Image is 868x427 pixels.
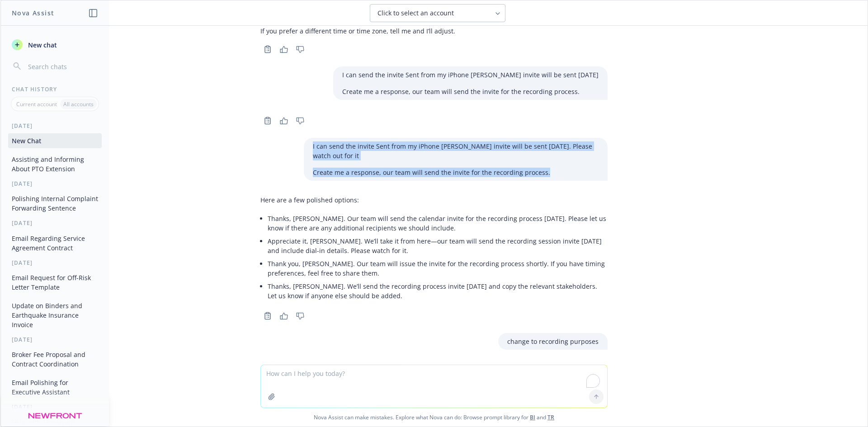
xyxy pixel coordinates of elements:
[1,336,109,343] div: [DATE]
[260,26,455,36] p: If you prefer a different time or time zone, tell me and I’ll adjust.
[12,8,54,18] h1: Nova Assist
[342,70,599,80] p: I can send the invite Sent from my iPhone [PERSON_NAME] invite will be sent [DATE]
[507,337,599,346] p: change to recording purposes
[268,282,608,300] p: Thanks, [PERSON_NAME]. We’ll send the recording process invite [DATE] and copy the relevant stake...
[4,408,864,427] span: Nova Assist can make mistakes. Explore what Nova can do: Browse prompt library for and
[530,413,535,421] a: BI
[26,40,57,50] span: New chat
[293,310,307,322] button: Thumbs down
[8,152,102,176] button: Assisting and Informing About PTO Extension
[8,37,102,53] button: New chat
[8,375,102,399] button: Email Polishing for Executive Assistant
[260,195,608,205] p: Here are a few polished options:
[1,403,109,411] div: [DATE]
[260,364,584,374] p: Here are a few options using “recording purposes”:
[377,9,454,18] span: Click to select an account
[370,4,505,22] button: Click to select an account
[8,133,102,148] button: New Chat
[16,100,57,108] p: Current account
[1,85,109,93] div: Chat History
[26,60,98,73] input: Search chats
[1,259,109,267] div: [DATE]
[264,312,272,320] svg: Copy to clipboard
[8,270,102,295] button: Email Request for Off-Risk Letter Template
[8,298,102,332] button: Update on Binders and Earthquake Insurance Invoice
[313,168,599,177] p: Create me a response, our team will send the invite for the recording process.
[342,87,599,96] p: Create me a response, our team will send the invite for the recording process.
[268,259,608,278] p: Thank you, [PERSON_NAME]. Our team will issue the invite for the recording process shortly. If yo...
[1,180,109,188] div: [DATE]
[547,413,554,421] a: TR
[313,141,599,160] p: I can send the invite Sent from my iPhone [PERSON_NAME] invite will be sent [DATE]. Please watch ...
[1,122,109,130] div: [DATE]
[268,214,608,233] p: Thanks, [PERSON_NAME]. Our team will send the calendar invite for the recording process [DATE]. P...
[1,219,109,227] div: [DATE]
[293,114,307,127] button: Thumbs down
[261,365,607,408] textarea: To enrich screen reader interactions, please activate Accessibility in Grammarly extension settings
[264,45,272,53] svg: Copy to clipboard
[293,43,307,56] button: Thumbs down
[268,236,608,255] p: Appreciate it, [PERSON_NAME]. We’ll take it from here—our team will send the recording session in...
[8,347,102,371] button: Broker Fee Proposal and Contract Coordination
[63,100,94,108] p: All accounts
[8,231,102,255] button: Email Regarding Service Agreement Contract
[8,191,102,216] button: Polishing Internal Complaint Forwarding Sentence
[264,117,272,125] svg: Copy to clipboard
